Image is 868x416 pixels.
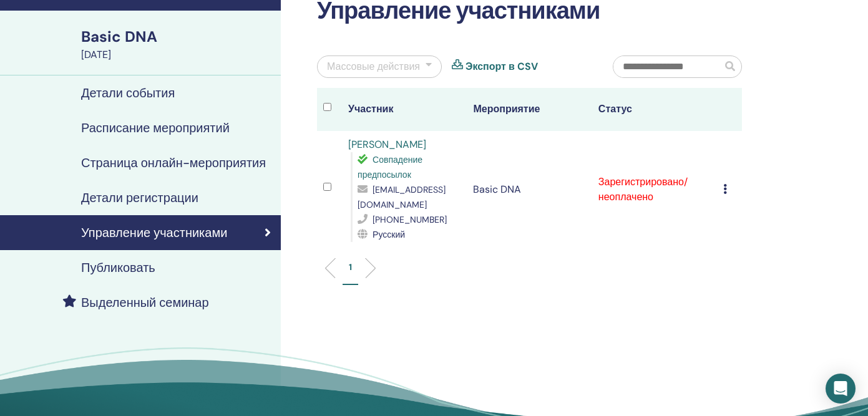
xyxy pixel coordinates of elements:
th: Участник [342,88,467,131]
h4: Публиковать [81,260,155,275]
h4: Детали события [81,85,175,100]
h4: Страница онлайн-мероприятия [81,155,266,170]
td: Basic DNA [467,131,592,248]
a: Экспорт в CSV [466,59,538,74]
a: [PERSON_NAME] [348,138,426,151]
div: Open Intercom Messenger [826,374,856,404]
p: 1 [349,261,352,274]
h4: Детали регистрации [81,190,198,205]
th: Мероприятие [467,88,592,131]
div: Basic DNA [81,26,273,47]
div: Массовые действия [327,59,420,74]
div: [DATE] [81,47,273,62]
h4: Выделенный семинар [81,295,209,310]
span: Русский [373,229,405,240]
a: Basic DNA[DATE] [74,26,281,62]
h4: Расписание мероприятий [81,120,230,135]
h4: Управление участниками [81,225,227,240]
th: Статус [592,88,717,131]
span: [PHONE_NUMBER] [373,214,447,225]
span: Совпадение предпосылок [358,154,422,180]
span: [EMAIL_ADDRESS][DOMAIN_NAME] [358,184,446,210]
